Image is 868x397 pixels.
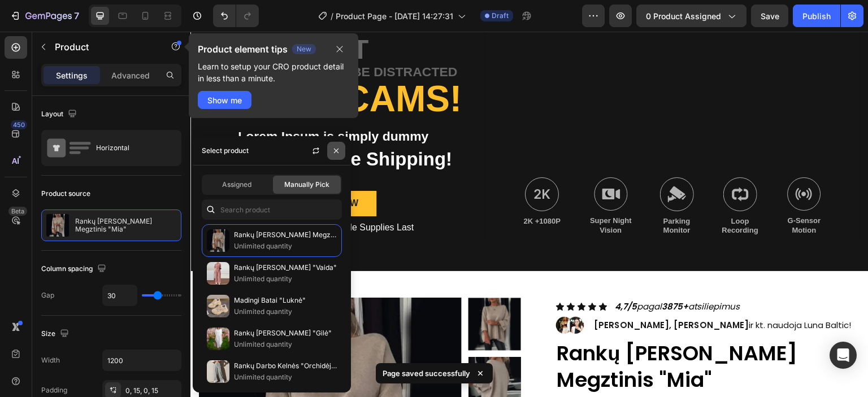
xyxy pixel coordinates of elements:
span: / [331,10,333,22]
div: Select product [202,146,249,156]
p: Limited Time Offer - While Supplies Last [10,190,276,202]
img: collections [207,229,229,252]
div: Gap [41,290,54,300]
div: SHOP NOW [118,166,168,178]
div: Horizontal [96,135,165,161]
span: Manually Pick [284,180,329,190]
h2: Xreme CAMs! [8,48,277,86]
p: that a reader will be distracted [10,34,276,47]
p: 2K +1080P [333,185,370,195]
p: Rankų [PERSON_NAME] Megztinis "Mia" [75,217,176,233]
p: 7 [74,9,79,23]
p: Product [55,40,151,54]
p: Madingi Batai "Luknė" [234,295,337,306]
span: Draft [492,11,509,21]
div: Layout [41,107,79,122]
div: Publish [802,10,831,22]
div: Column spacing [41,261,108,277]
img: gempages_432750572815254551-05c25544-7a43-464e-9aa4-d6db8354411e.svg [533,146,567,180]
p: Rankų [PERSON_NAME] "Vaida" [234,262,337,273]
span: 0 product assigned [646,10,721,22]
button: 7 [5,5,84,27]
p: Rankų [PERSON_NAME] "Gilė" [234,328,337,339]
p: Rankų [PERSON_NAME] Megztinis "Mia" [234,229,337,241]
p: Unlimited quantity [234,241,337,252]
span: Product Page - [DATE] 14:27:31 [336,10,453,22]
p: Advanced [111,69,150,81]
img: gempages_432750572815254551-cdcd156a-d34c-48ea-a244-83e0799df40b.svg [403,146,437,179]
p: Unlimited quantity [234,306,337,317]
span: Save [761,11,779,21]
img: gempages_432750572815254551-03922de4-c6f0-48da-ae0d-a55489d42945.svg [597,146,631,179]
iframe: Design area [190,32,868,397]
p: Unlimited quantity [234,273,337,285]
p: Page saved successfully [383,368,470,379]
strong: [PERSON_NAME], [PERSON_NAME] [404,288,559,300]
div: Padding [41,385,67,395]
p: Settings [56,69,88,81]
input: Auto [103,285,137,306]
div: Beta [8,207,27,216]
div: Size [41,326,71,342]
p: Unlimited quantity [234,339,337,350]
img: collections [207,262,229,285]
input: Auto [103,350,181,370]
p: Unlimited quantity [234,372,337,383]
img: gempages_432750572815254551-069afae9-ebd8-4c38-a7e8-311be40ec22c.svg [335,146,368,180]
strong: 4,7/5 [425,269,447,281]
img: product feature img [46,214,69,237]
div: Product source [41,189,90,199]
input: Search in Settings & Advanced [202,199,342,220]
p: Rankų Darbo Kelnės "Orchidėja" [234,360,337,372]
button: Publish [793,5,840,27]
p: Loop Recording [532,185,568,204]
button: 0 product assigned [636,5,747,27]
span: Assigned [222,180,251,190]
div: 450 [11,120,27,129]
p: ir kt. naudoja Luna Baltic! [404,286,661,302]
button: Save [751,5,788,27]
p: pagal atsiliepimus [425,268,550,283]
p: Parking Monitor [471,185,502,204]
h1: Rankų [PERSON_NAME] Megztinis "Mia" [366,308,670,364]
img: collections [207,328,229,350]
strong: 3875+ [472,269,498,281]
p: Super Night Vision [400,185,441,204]
img: collections [207,360,229,383]
div: Undo/Redo [213,5,259,27]
div: Open Intercom Messenger [830,342,857,369]
div: Width [41,355,60,365]
p: G-Sensor Motion [597,185,631,204]
p: ONLY $79 + Free Shipping! [10,116,276,140]
button: SHOP NOW [99,159,186,185]
p: Lorem Ipsum is simply dummy [10,97,276,114]
img: gempages_432750572815254551-991e02e9-a27c-44cf-b7c6-39db57480e50.svg [470,146,504,180]
img: collections [207,295,229,317]
div: 0, 15, 0, 15 [125,386,179,396]
img: gempages_578606343666008807-5f25b5d9-eae3-499b-ae97-52d91bc714af.png [366,285,394,303]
